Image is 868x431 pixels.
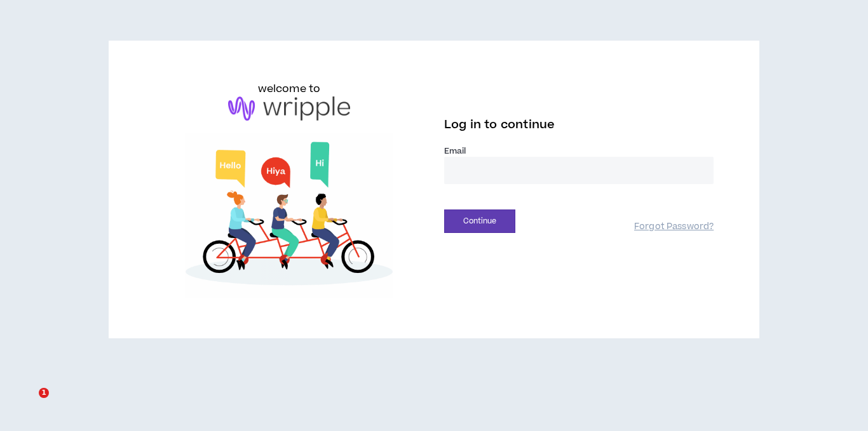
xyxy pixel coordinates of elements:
span: 1 [39,388,49,398]
span: Log in to continue [444,117,555,133]
h6: welcome to [258,81,321,96]
button: Continue [444,209,515,233]
label: Email [444,145,714,157]
iframe: Intercom live chat [13,388,43,418]
a: Forgot Password? [634,221,714,233]
img: logo-brand.png [228,96,350,121]
img: Welcome to Wripple [154,133,424,298]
